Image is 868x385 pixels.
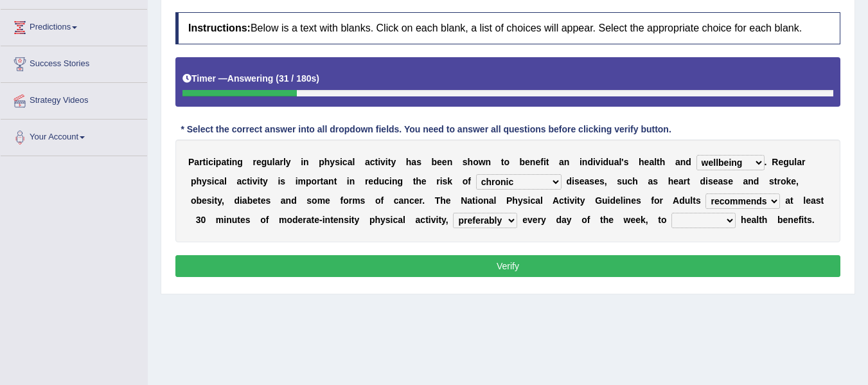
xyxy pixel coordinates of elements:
b: a [323,176,328,186]
b: N [461,195,467,206]
b: e [325,195,330,206]
b: e [778,157,783,167]
b: e [240,215,245,225]
b: y [263,176,268,186]
b: a [348,157,353,167]
b: y [286,157,291,167]
b: h [440,195,446,206]
b: e [202,195,207,206]
b: i [378,157,380,167]
b: r [436,176,439,186]
b: i [229,157,232,167]
b: c [628,176,633,186]
b: l [352,157,355,167]
b: t [334,176,337,186]
b: u [602,195,608,206]
b: A [553,195,559,206]
b: a [221,157,226,167]
b: d [587,157,593,167]
b: , [605,176,607,186]
b: h [668,176,674,186]
b: h [512,195,518,206]
b: i [250,176,252,186]
b: o [312,176,317,186]
b: a [585,176,590,186]
b: n [350,176,355,186]
b: d [686,157,691,167]
b: b [520,157,526,167]
b: a [648,176,653,186]
b: t [821,195,824,206]
b: p [216,157,222,167]
b: i [323,215,325,225]
b: y [217,195,222,206]
b: h [406,157,412,167]
b: a [535,195,540,206]
b: r [365,176,368,186]
b: a [242,195,247,206]
b: u [267,157,272,167]
b: e [252,195,258,206]
b: a [237,176,242,186]
b: s [523,195,528,206]
b: v [569,195,574,206]
b: a [718,176,723,186]
b: 3 [196,215,201,225]
b: t [237,215,240,225]
b: s [280,176,285,186]
b: o [191,195,197,206]
b: g [398,176,403,186]
b: m [317,195,325,206]
b: r [317,176,320,186]
b: d [291,195,297,206]
b: c [409,195,414,206]
b: i [240,195,242,206]
b: s [653,176,658,186]
b: o [260,215,266,225]
b: t [564,195,567,206]
b: a [467,195,472,206]
b: y [580,195,585,206]
b: n [447,157,453,167]
b: A [673,195,679,206]
b: i [385,157,388,167]
b: p [319,157,324,167]
b: t [247,176,250,186]
b: o [343,195,349,206]
b: d [679,195,685,206]
b: i [528,195,531,206]
b: t [226,157,229,167]
b: k [786,176,791,186]
b: d [603,157,609,167]
b: w [479,157,486,167]
b: e [314,215,319,225]
b: . [422,195,425,206]
b: s [207,195,212,206]
b: i [206,157,208,167]
b: s [723,176,728,186]
b: R [772,157,778,167]
a: Predictions [1,10,147,42]
a: Strategy Videos [1,83,147,115]
b: t [472,195,475,206]
b: r [777,176,780,186]
b: c [384,176,389,186]
b: n [582,157,588,167]
b: c [215,176,220,186]
b: o [504,157,509,167]
h4: Below is a text with blanks. Click on each blank, a list of choices will appear. Select the appro... [175,12,840,44]
b: l [654,157,657,167]
b: u [608,157,614,167]
b: e [256,157,261,167]
b: f [340,195,343,206]
b: c [242,176,247,186]
b: d [700,176,705,186]
b: h [639,157,644,167]
b: 0 [200,215,206,225]
b: n [328,176,334,186]
b: h [416,176,421,186]
b: e [535,157,540,167]
b: a [219,176,224,186]
b: a [489,195,494,206]
b: - [319,215,323,225]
